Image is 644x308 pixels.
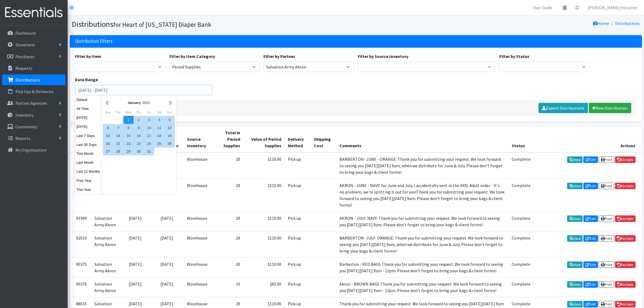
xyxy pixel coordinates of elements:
[599,261,614,268] a: Print
[70,126,91,152] th: ID
[336,257,509,277] td: Barberton - RED BAGS Thank you for submitting your request. We look forward to seeing you [DATE][...
[123,116,134,124] div: 1
[336,211,509,231] td: AKRON - JULY- NAVY: Thank you for submitting your request. We look forward to seeing you [DATE][D...
[615,301,636,307] a: Reclaim
[15,89,54,94] p: Pick Ups & Deliveries
[567,301,583,307] a: View
[75,76,98,83] label: Date Range
[15,54,34,59] p: Purchases
[336,231,509,257] td: BARBERTON- JULY- ORANGE: Thank you for submitting your request. We look forward to seeing you [DA...
[164,124,175,132] div: 12
[567,183,583,189] a: View
[120,211,150,231] td: [DATE]
[15,77,40,83] p: Distributions
[567,281,583,288] a: View
[15,147,46,153] p: My Organization
[508,211,534,231] td: Complete
[508,231,534,257] td: Complete
[285,277,311,297] td: Pick up
[154,140,164,148] div: 25
[2,63,65,74] a: Requests
[599,215,614,222] a: Print
[264,53,295,60] label: Filter by Partner
[214,211,243,231] td: 20
[534,126,642,152] th: Actions
[103,124,113,132] div: 6
[75,150,102,158] button: This Month
[15,42,35,47] p: Donations
[164,140,175,148] div: 26
[164,116,175,124] div: 5
[583,156,598,163] a: Edit
[150,277,184,297] td: [DATE]
[75,132,102,140] button: Last 7 Days
[120,257,150,277] td: [DATE]
[615,156,636,163] a: Reclaim
[75,38,113,44] h3: Distribution Filters
[311,126,336,152] th: Shipping Cost
[154,109,164,116] div: Saturday
[615,183,636,189] a: Reclaim
[120,231,150,257] td: [DATE]
[285,257,311,277] td: Pick up
[154,116,164,124] div: 4
[123,140,134,148] div: 22
[128,101,141,105] strong: January
[336,277,509,297] td: Akron - BROWN BAGS Thank you for submitting your request. We look forward to seeing you [DATE][DA...
[214,152,243,179] td: 20
[75,141,102,149] button: Last 30 Days
[70,257,91,277] td: 90375
[75,159,102,166] button: Last Month
[91,277,120,297] td: Salvation Army Akron
[184,152,214,179] td: Warehouse
[70,211,91,231] td: 91999
[91,257,120,277] td: Salvation Army Akron
[91,231,120,257] td: Salvation Army Akron
[508,257,534,277] td: Complete
[91,211,120,231] td: Salvation Army Akron
[243,152,285,179] td: $110.00
[113,148,123,155] div: 28
[2,28,65,38] a: Dashboard
[583,281,598,288] a: Edit
[134,148,144,155] div: 30
[214,126,243,152] th: Total in Period Supplies
[567,156,583,163] a: View
[615,21,640,26] a: Distributions
[75,168,102,175] button: Last 12 Months
[70,277,91,297] td: 90376
[615,215,636,222] a: Reclaim
[2,39,65,50] a: Donations
[599,183,614,189] a: Print
[75,105,102,113] button: All Time
[2,98,65,109] a: Partner Agencies
[113,140,123,148] div: 21
[123,132,134,140] div: 15
[70,152,91,179] td: 92008
[184,179,214,211] td: Warehouse
[169,53,215,60] label: Filter by Item Category
[134,132,144,140] div: 16
[134,109,144,116] div: Thursday
[15,65,32,71] p: Requests
[75,96,102,104] button: Default
[15,112,34,118] p: Inventory
[15,100,47,106] p: Partner Agencies
[567,261,583,268] a: View
[15,124,37,129] p: Community
[144,148,154,155] div: 31
[134,116,144,124] div: 2
[144,124,154,132] div: 10
[615,261,636,268] a: Reclaim
[164,132,175,140] div: 19
[75,186,102,194] button: This Year
[75,53,101,60] label: Filter by Item
[599,281,614,288] a: Print
[103,109,113,116] div: Monday
[70,179,91,211] td: 91997
[583,183,598,189] a: Edit
[243,179,285,211] td: $110.00
[528,2,556,13] a: User Guide
[615,281,636,288] a: Reclaim
[2,4,65,22] img: HumanEssentials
